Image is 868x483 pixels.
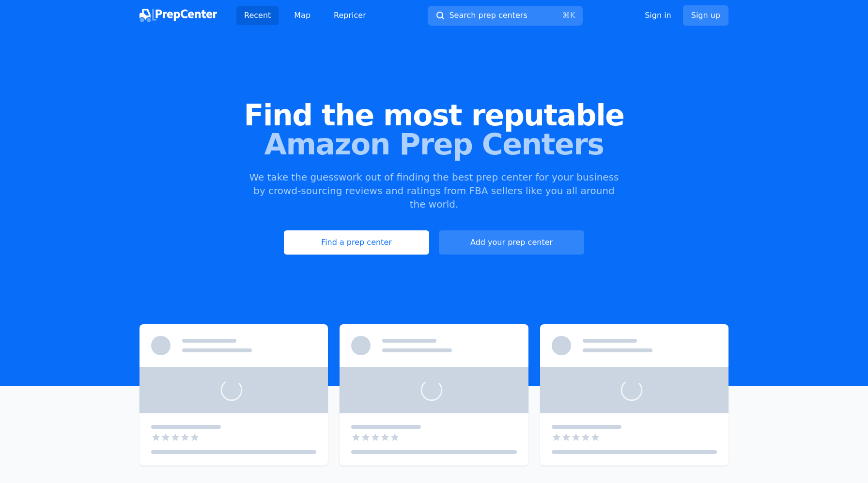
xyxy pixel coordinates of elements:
a: Sign in [645,10,671,21]
span: Find the most reputable [15,101,852,130]
kbd: K [570,11,575,20]
a: Add your prep center [439,230,584,255]
button: Search prep centers⌘K [428,6,583,26]
span: Amazon Prep Centers [15,130,852,159]
a: Find a prep center [284,230,429,255]
a: Repricer [326,6,374,25]
span: Search prep centers [449,10,527,21]
a: Sign up [683,5,728,26]
img: PrepCenter [139,9,217,22]
kbd: ⌘ [562,11,570,20]
a: Recent [236,6,279,25]
a: Map [286,6,318,25]
p: We take the guesswork out of finding the best prep center for your business by crowd-sourcing rev... [248,170,620,211]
